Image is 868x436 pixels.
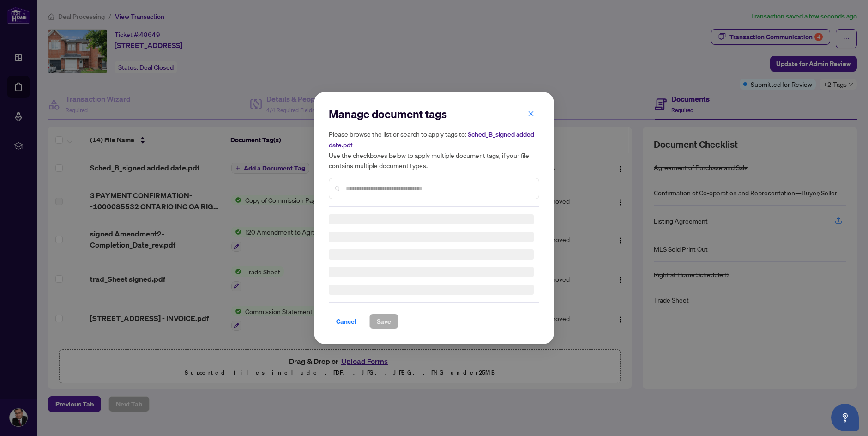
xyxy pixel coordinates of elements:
h5: Please browse the list or search to apply tags to: Use the checkboxes below to apply multiple doc... [329,129,539,170]
span: Cancel [336,314,356,329]
button: Open asap [831,404,859,431]
button: Cancel [329,314,364,329]
h2: Manage document tags [329,107,539,121]
button: Save [369,314,398,329]
span: close [528,110,534,117]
